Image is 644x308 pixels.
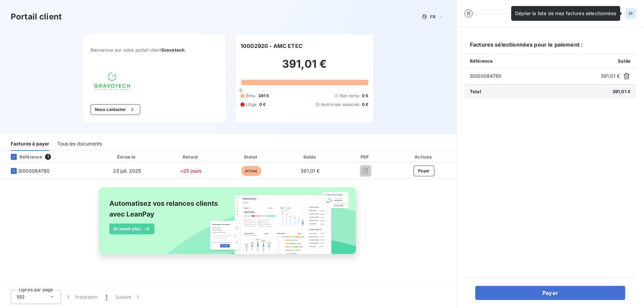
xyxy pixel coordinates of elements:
[341,153,390,160] div: PDF
[465,41,636,54] h6: Factures sélectionnées pour le paiement :
[618,58,631,64] span: Solde
[11,11,62,23] h3: Portail client
[340,93,359,99] span: Non-échu
[246,93,256,99] span: Échu
[470,58,493,64] span: Référence
[241,166,261,176] span: échue
[111,290,145,304] button: Suivant
[102,290,111,304] button: 1
[515,10,616,16] span: Déplier la liste de mes factures sélectionnées
[161,47,184,53] span: Gravotech
[612,89,631,94] span: 391,01 €
[180,168,202,174] span: +25 jours
[475,286,625,300] button: Payer
[470,89,481,94] span: Total
[113,168,141,174] span: 25 juil. 2025
[91,47,218,53] span: Bienvenue sur votre portail client .
[11,137,49,151] div: Factures à payer
[5,154,42,160] div: Référence
[414,166,434,176] button: Payer
[61,290,102,304] button: Précédent
[321,102,359,108] span: Avoirs non associés
[601,73,620,79] span: 391,01 €
[430,14,435,19] span: FR
[393,153,455,160] div: Actions
[246,102,257,108] span: Litige
[239,87,242,93] span: 0
[301,168,320,174] span: 391,01 €
[16,294,24,300] span: 100
[223,153,280,160] div: Statut
[57,137,102,151] div: Tous les documents
[258,93,269,99] span: 391 €
[95,153,159,160] div: Émise le
[240,57,368,77] h2: 391,01 €
[91,69,133,94] img: Company logo
[18,168,50,174] span: SI000084780
[470,73,598,79] span: SI000084780
[362,102,368,108] span: 0 €
[106,294,107,300] span: 1
[362,93,368,99] span: 0 €
[240,42,303,50] h6: 10002920 - AMC ETEC
[45,154,51,160] span: 1
[91,104,140,115] button: Nous contacter
[282,153,338,160] div: Solde
[162,153,220,160] div: Retard
[259,102,266,108] span: 0 €
[93,183,364,266] img: banner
